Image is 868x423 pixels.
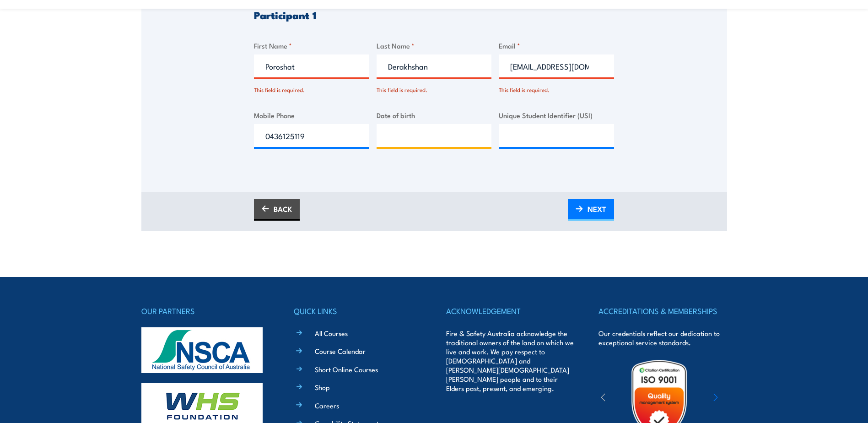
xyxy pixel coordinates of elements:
h4: ACKNOWLEDGEMENT [446,304,574,317]
label: Mobile Phone [254,110,369,120]
img: ewpa-logo [700,383,779,415]
span: NEXT [588,197,606,221]
h4: QUICK LINKS [294,304,422,317]
a: Shop [315,382,330,392]
label: Last Name [377,40,492,51]
a: Careers [315,401,339,410]
h4: OUR PARTNERS [141,304,270,317]
p: Fire & Safety Australia acknowledge the traditional owners of the land on which we live and work.... [446,329,574,393]
p: Our credentials reflect our dedication to exceptional service standards. [598,329,727,347]
label: Date of birth [377,110,492,120]
label: Email [499,40,614,51]
div: This field is required. [254,81,369,94]
img: nsca-logo-footer [141,327,263,373]
h3: Participant 1 [254,10,614,20]
a: NEXT [568,199,614,221]
a: Short Online Courses [315,364,378,374]
div: This field is required. [499,81,614,94]
label: Unique Student Identifier (USI) [499,110,614,120]
a: BACK [254,199,300,221]
a: Course Calendar [315,346,366,356]
h4: ACCREDITATIONS & MEMBERSHIPS [598,304,727,317]
label: First Name [254,40,369,51]
a: All Courses [315,328,348,338]
div: This field is required. [377,81,492,94]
